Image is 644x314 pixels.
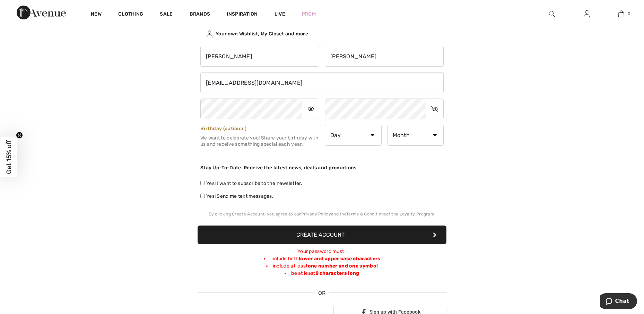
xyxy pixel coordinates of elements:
li: include both [201,255,443,262]
label: Yes! I want to subscribe to the newsletter. [200,180,302,187]
a: Prom [302,10,316,18]
a: Brands [190,11,210,18]
a: Clothing [118,11,143,18]
li: be at least [201,270,443,277]
img: 1ère Avenue [17,6,66,19]
span: 0 [628,11,630,17]
input: Yes! I want to subscribe to the newsletter. [200,181,205,185]
div: Stay Up-To-Date. Receive the latest news, deals and promotions [200,159,444,177]
a: Sale [160,11,173,18]
li: include at least [201,262,443,270]
b: one number and one symbol [308,263,378,269]
b: 8 characters long [315,270,359,276]
img: search the website [549,10,555,18]
a: New [91,11,102,18]
a: Live [275,10,285,18]
div: Your password must : [198,244,446,280]
input: Yes! Send me text messages. [200,194,205,198]
a: Sign In [578,10,595,18]
a: Privacy Policy [301,212,331,217]
div: Birthday (optional) [200,125,319,132]
input: E-mail [200,72,444,93]
div: We want to celebrate you! Share your birthday with us and receive something special each year. [200,135,319,147]
iframe: Opens a widget where you can chat to one of our agents [600,293,637,311]
div: Your own Wishlist, My Closet and more [206,30,438,37]
button: Create Account [198,226,446,244]
span: Inspiration [227,11,258,18]
a: 0 [604,10,638,18]
input: Last name [325,46,444,67]
button: Close teaser [16,131,23,138]
label: Yes! Send me text messages. [200,193,273,200]
input: First name [200,46,319,67]
img: ownWishlist.svg [206,31,213,37]
span: Get 15% off [5,140,13,174]
span: OR [315,289,329,297]
img: My Bag [618,10,624,18]
img: My Info [584,10,590,18]
a: Terms & Conditions [346,212,386,217]
b: lower and upper case characters [299,256,380,262]
div: By clicking Create Account, you agree to our and the of the Loyalty Program. [198,211,446,217]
